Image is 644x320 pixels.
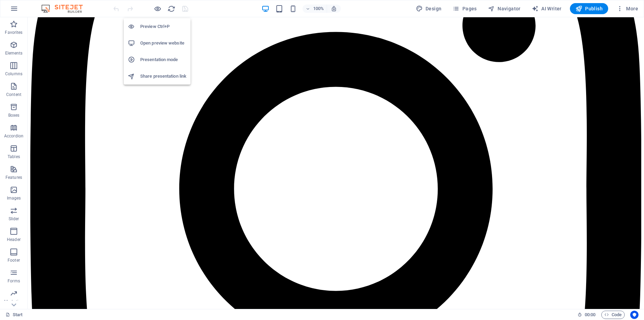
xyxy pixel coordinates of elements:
[4,133,23,139] p: Accordion
[8,278,20,284] p: Forms
[8,154,20,159] p: Tables
[570,3,608,14] button: Publish
[140,39,186,47] h6: Open preview website
[313,4,324,13] h6: 100%
[413,3,444,14] div: Design (Ctrl+Alt+Y)
[167,4,175,13] button: reload
[140,22,186,31] h6: Preview Ctrl+P
[413,3,444,14] button: Design
[9,216,19,222] p: Slider
[630,311,638,319] button: Usercentrics
[585,311,595,319] span: 00 00
[616,5,638,12] span: More
[575,5,603,12] span: Publish
[331,6,337,12] i: On resize automatically adjust zoom level to fit chosen device.
[485,3,523,14] button: Navigator
[450,3,479,14] button: Pages
[416,5,442,12] span: Design
[6,175,22,180] p: Features
[6,92,21,97] p: Content
[590,312,591,317] span: :
[488,5,521,12] span: Navigator
[8,113,20,118] p: Boxes
[614,3,641,14] button: More
[5,50,23,56] p: Elements
[7,195,21,201] p: Images
[577,311,596,319] h6: Session time
[4,299,23,304] p: Marketing
[6,311,23,319] a: Click to cancel selection. Double-click to open Pages
[303,4,327,13] button: 100%
[7,237,21,242] p: Header
[5,71,22,77] p: Columns
[140,72,186,80] h6: Share presentation link
[529,3,564,14] button: AI Writer
[8,258,20,263] p: Footer
[140,56,186,64] h6: Presentation mode
[5,30,22,35] p: Favorites
[40,4,91,13] img: Editor Logo
[604,311,622,319] span: Code
[452,5,477,12] span: Pages
[532,5,562,12] span: AI Writer
[601,311,625,319] button: Code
